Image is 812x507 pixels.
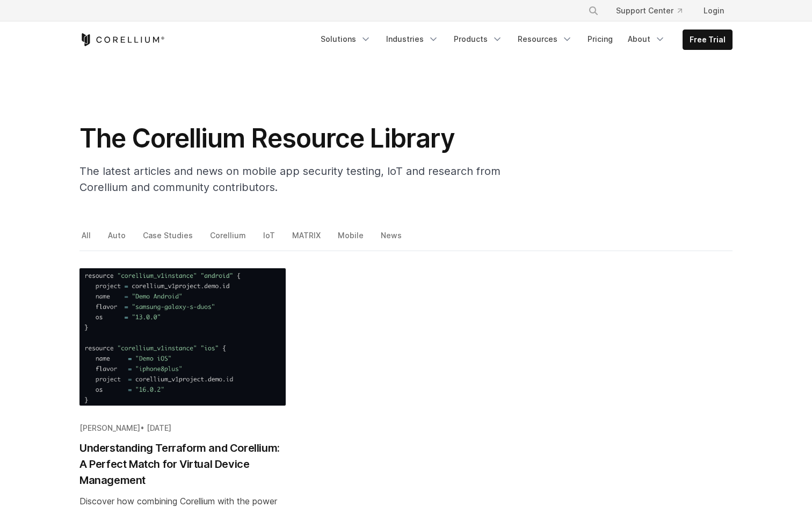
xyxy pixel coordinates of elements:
[79,268,286,406] img: Understanding Terraform and Corellium: A Perfect Match for Virtual Device Management
[379,228,405,251] a: News
[695,1,733,20] a: Login
[106,228,129,251] a: Auto
[79,423,286,433] div: •
[79,423,140,432] span: [PERSON_NAME]
[79,440,286,488] h2: Understanding Terraform and Corellium: A Perfect Match for Virtual Device Management
[575,1,733,20] div: Navigation Menu
[79,122,509,155] h1: The Corellium Resource Library
[314,30,378,49] a: Solutions
[261,228,279,251] a: IoT
[290,228,324,251] a: MATRIX
[79,33,165,46] a: Corellium Home
[581,30,619,49] a: Pricing
[511,30,579,49] a: Resources
[314,30,733,50] div: Navigation Menu
[380,30,445,49] a: Industries
[336,228,367,251] a: Mobile
[621,30,672,49] a: About
[683,30,732,49] a: Free Trial
[141,228,197,251] a: Case Studies
[147,423,171,432] span: [DATE]
[584,1,603,20] button: Search
[208,228,250,251] a: Corellium
[607,1,691,20] a: Support Center
[79,228,95,251] a: All
[447,30,509,49] a: Products
[79,165,501,194] span: The latest articles and news on mobile app security testing, IoT and research from Corellium and ...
